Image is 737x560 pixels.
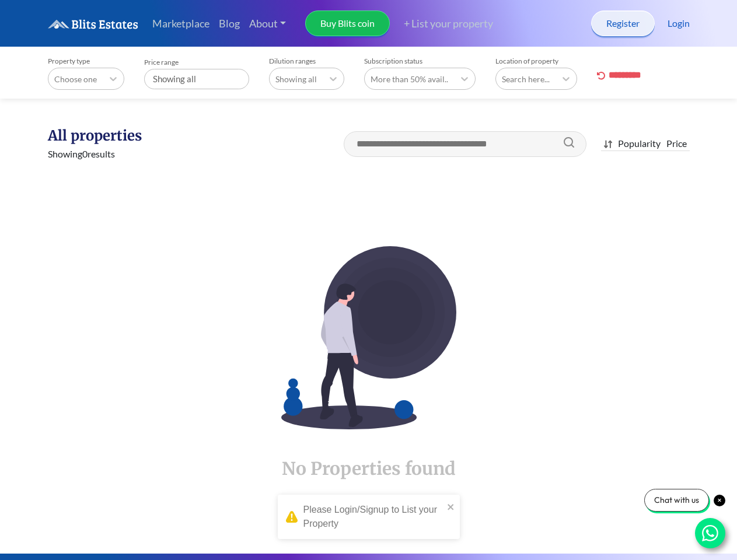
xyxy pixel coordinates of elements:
label: Location of property [495,57,577,65]
div: Popularity [618,136,661,150]
a: Register [591,10,655,36]
div: Chat with us [644,489,709,512]
label: Subscription status [364,57,476,65]
div: Price [666,136,687,150]
button: close [447,499,455,513]
a: Blog [214,11,244,36]
label: Dilution ranges [269,57,344,65]
a: + List your property [390,16,493,32]
a: Marketplace [148,11,214,36]
img: EmptyImage [281,246,456,429]
a: About [244,11,291,36]
span: Showing 0 results [48,148,115,159]
label: Property type [48,57,124,65]
h1: No Properties found [48,429,690,480]
h1: All properties [48,127,198,145]
label: Price range [144,58,249,66]
a: Login [668,16,690,30]
div: Showing all [144,69,249,89]
div: Please Login/Signup to List your Property [303,503,443,531]
img: logo.6a08bd47fd1234313fe35534c588d03a.svg [48,19,138,29]
a: Buy Blits coin [305,10,390,36]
